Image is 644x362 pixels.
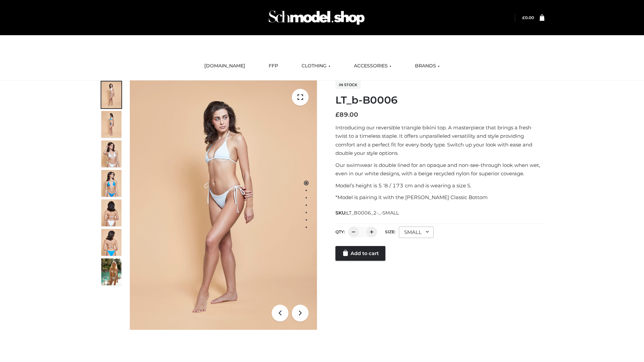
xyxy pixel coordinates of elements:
img: Arieltop_CloudNine_AzureSky2.jpg [101,258,121,285]
img: ArielClassicBikiniTop_CloudNine_AzureSky_OW114ECO_2-scaled.jpg [101,111,121,138]
img: ArielClassicBikiniTop_CloudNine_AzureSky_OW114ECO_8-scaled.jpg [101,229,121,256]
img: ArielClassicBikiniTop_CloudNine_AzureSky_OW114ECO_1 [130,80,317,330]
label: QTY: [335,229,345,234]
p: Model’s height is 5 ‘8 / 173 cm and is wearing a size S. [335,181,544,190]
img: Schmodel Admin 964 [266,4,367,31]
a: BRANDS [410,59,445,73]
p: Our swimwear is double lined for an opaque and non-see-through look when wet, even in our white d... [335,161,544,178]
span: SKU: [335,209,399,217]
p: *Model is pairing it with the [PERSON_NAME] Classic Bottom [335,193,544,202]
span: £ [335,111,339,118]
p: Introducing our reversible triangle bikini top. A masterpiece that brings a fresh twist to a time... [335,123,544,158]
img: ArielClassicBikiniTop_CloudNine_AzureSky_OW114ECO_3-scaled.jpg [101,140,121,167]
a: £0.00 [522,15,534,20]
img: ArielClassicBikiniTop_CloudNine_AzureSky_OW114ECO_4-scaled.jpg [101,170,121,197]
div: SMALL [399,227,434,238]
span: LT_B0006_2-_-SMALL [346,210,399,216]
bdi: 89.00 [335,111,358,118]
a: Add to cart [335,246,385,261]
a: ACCESSORIES [349,59,396,73]
a: CLOTHING [297,59,335,73]
span: In stock [335,81,361,89]
img: ArielClassicBikiniTop_CloudNine_AzureSky_OW114ECO_1-scaled.jpg [101,81,121,108]
bdi: 0.00 [522,15,534,20]
a: [DOMAIN_NAME] [199,59,250,73]
h1: LT_b-B0006 [335,94,544,106]
label: Size: [385,229,395,234]
span: £ [522,15,525,20]
a: FFP [264,59,283,73]
img: ArielClassicBikiniTop_CloudNine_AzureSky_OW114ECO_7-scaled.jpg [101,199,121,226]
